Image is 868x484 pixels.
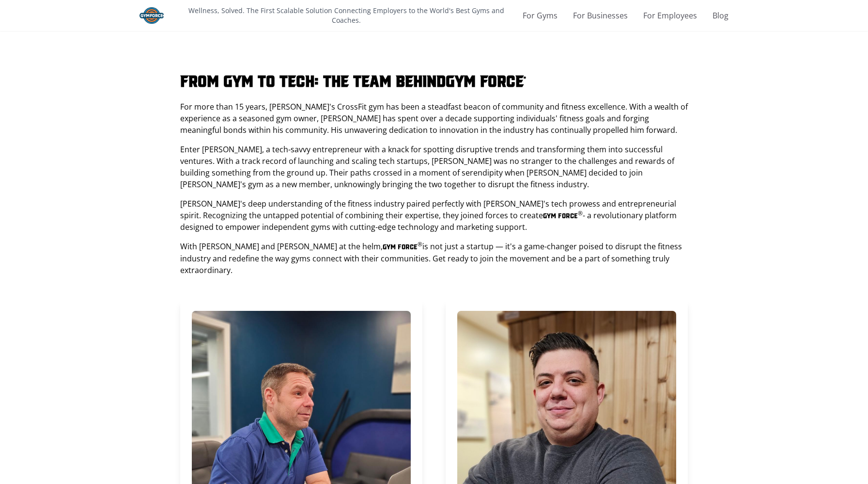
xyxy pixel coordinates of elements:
p: For more than 15 years, [PERSON_NAME]'s CrossFit gym has been a steadfast beacon of community and... [180,101,688,136]
a: For Gyms [523,10,558,21]
p: Wellness, Solved. The First Scalable Solution Connecting Employers to the World's Best Gyms and C... [173,6,519,25]
p: Enter [PERSON_NAME], a tech-savvy entrepreneur with a knack for spotting disruptive trends and tr... [180,144,688,190]
span: ® [418,240,422,248]
h1: From Gym to Tech: The Team Behind [180,70,688,89]
p: [PERSON_NAME]'s deep understanding of the fitness industry paired perfectly with [PERSON_NAME]'s ... [180,198,688,233]
span: ® [524,75,526,81]
span: Gym Force [383,243,418,251]
a: For Employees [643,10,697,21]
span: Gym Force [446,71,524,88]
a: For Businesses [573,10,628,21]
p: With [PERSON_NAME] and [PERSON_NAME] at the helm, is not just a startup — it's a game-changer poi... [180,241,688,275]
img: Gym Force Logo [139,7,164,24]
span: ® [578,209,583,217]
span: Gym Force [543,211,578,219]
a: Blog [713,10,728,21]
